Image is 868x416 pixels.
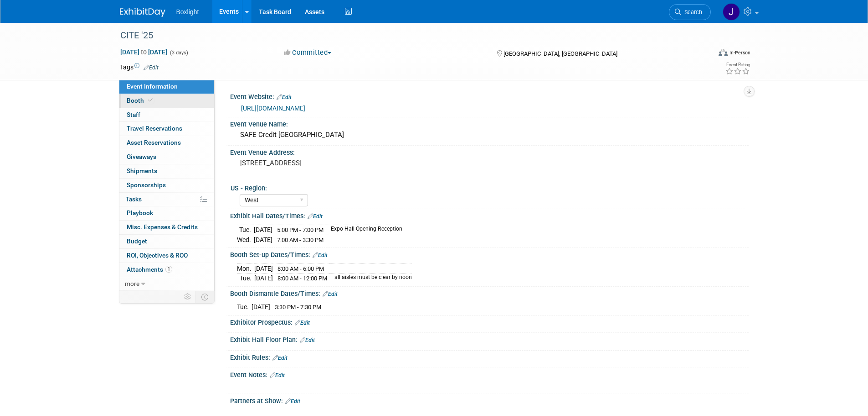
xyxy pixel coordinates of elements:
span: 7:00 AM - 3:30 PM [277,237,324,243]
div: Event Venue Address: [230,146,749,157]
div: Booth Dismantle Dates/Times: [230,287,749,299]
td: Mon. [237,263,254,274]
a: Budget [119,235,214,248]
a: Edit [323,291,338,297]
a: Travel Reservations [119,122,214,136]
button: Committed [281,48,335,58]
span: more [125,280,139,287]
a: Edit [285,398,300,405]
a: [URL][DOMAIN_NAME] [241,105,305,112]
td: all aisles must be clear by noon [329,274,412,283]
div: Exhibitor Prospectus: [230,316,749,327]
td: [DATE] [254,263,273,274]
img: ExhibitDay [120,8,165,17]
td: Personalize Event Tab Strip [180,291,196,303]
a: Edit [277,94,292,100]
span: (3 days) [169,50,188,56]
div: Event Format [657,47,751,61]
a: Edit [300,337,315,343]
span: Budget [127,237,147,245]
span: Playbook [127,209,153,216]
span: Search [681,9,702,16]
span: Event Information [127,83,178,90]
a: Edit [308,213,323,220]
span: ROI, Objectives & ROO [127,252,188,259]
td: [DATE] [254,225,272,235]
span: Asset Reservations [127,139,181,146]
a: Edit [270,372,285,379]
span: 1 [165,266,172,273]
a: Tasks [119,193,214,206]
div: Partners at Show: [230,394,749,406]
span: Booth [127,97,154,104]
td: Tue. [237,225,254,235]
div: Event Notes: [230,368,749,380]
span: Boxlight [176,8,199,16]
div: Event Website: [230,90,749,102]
td: Tags [120,63,159,72]
td: Tue. [237,302,252,312]
span: Staff [127,111,140,118]
span: 8:00 AM - 12:00 PM [277,275,327,282]
a: Attachments1 [119,263,214,277]
td: Toggle Event Tabs [195,291,214,303]
span: [GEOGRAPHIC_DATA], [GEOGRAPHIC_DATA] [503,50,617,57]
a: Edit [313,252,328,258]
a: Booth [119,94,214,108]
span: Shipments [127,167,157,174]
div: Event Rating [725,63,750,67]
span: 5:00 PM - 7:00 PM [277,226,324,233]
div: Exhibit Hall Dates/Times: [230,209,749,221]
span: Travel Reservations [127,125,182,132]
div: In-Person [729,49,750,56]
a: Giveaways [119,150,214,164]
span: Giveaways [127,153,156,160]
a: ROI, Objectives & ROO [119,249,214,263]
a: Shipments [119,164,214,178]
a: Edit [272,355,288,361]
a: Playbook [119,206,214,220]
a: more [119,277,214,291]
td: [DATE] [254,235,272,244]
div: Booth Set-up Dates/Times: [230,248,749,260]
td: Expo Hall Opening Reception [325,225,402,235]
a: Event Information [119,80,214,94]
div: Exhibit Rules: [230,351,749,363]
div: CITE '25 [117,27,697,44]
td: [DATE] [252,302,270,312]
td: Tue. [237,274,254,283]
pre: [STREET_ADDRESS] [240,159,436,167]
div: Event Venue Name: [230,117,749,129]
a: Edit [295,320,310,326]
img: Format-Inperson.png [719,49,728,56]
a: Edit [144,64,159,71]
span: 3:30 PM - 7:30 PM [275,304,321,311]
td: [DATE] [254,274,273,283]
span: Tasks [126,195,142,203]
td: Wed. [237,235,254,244]
span: Misc. Expenses & Credits [127,223,198,231]
img: Jean Knight [723,3,740,21]
span: Sponsorships [127,181,166,189]
a: Misc. Expenses & Credits [119,221,214,234]
span: [DATE] [DATE] [120,48,168,56]
span: to [139,48,148,56]
a: Search [669,4,711,20]
span: 8:00 AM - 6:00 PM [277,265,324,272]
i: Booth reservation complete [148,98,153,103]
a: Asset Reservations [119,136,214,150]
span: Attachments [127,266,172,273]
div: US - Region: [231,181,745,193]
a: Sponsorships [119,179,214,192]
div: SAFE Credit [GEOGRAPHIC_DATA] [237,128,742,142]
div: Exhibit Hall Floor Plan: [230,333,749,345]
a: Staff [119,108,214,122]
